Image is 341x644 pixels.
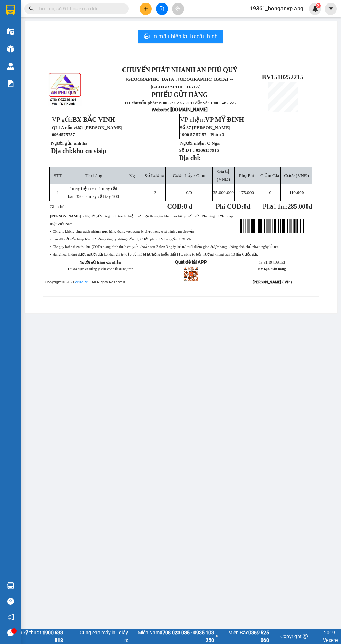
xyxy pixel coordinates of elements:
span: aim [175,6,180,11]
span: Ghi chú: [50,204,66,209]
span: Cước (VNĐ) [284,173,309,178]
img: warehouse-icon [7,45,14,53]
span: Phải thu: [263,203,312,210]
span: 35.000.000 [213,190,234,195]
span: copyright [303,634,308,639]
span: Miền Bắc [220,629,269,644]
span: | [274,633,275,640]
strong: 1900 633 818 [42,630,63,643]
strong: Địa chỉ: [51,147,73,154]
span: printer [144,33,150,40]
span: | [68,633,69,640]
strong: Số ĐT : [179,147,195,153]
span: • Công ty hoàn tiền thu hộ (COD) bằng hình thức chuyển khoản sau 2 đến 3 ngày kể từ thời điểm gia... [50,245,279,249]
button: plus [140,3,152,15]
strong: [PERSON_NAME] ( VP ) [253,280,292,284]
span: 285.000 [287,203,309,210]
span: 15:51:19 [DATE] [259,260,285,264]
span: khu cn visip [73,147,106,154]
span: 0 [186,190,189,195]
span: Cước Lấy / Giao [173,173,205,178]
span: Tôi đã đọc và đồng ý với các nội dung trên [67,267,133,271]
img: logo [48,72,82,106]
strong: Địa chỉ: [179,154,201,161]
img: warehouse-icon [7,582,14,589]
button: printerIn mẫu biên lai tự cấu hình [138,30,223,43]
strong: Phí COD: đ [216,203,250,210]
a: VeXeRe [74,280,88,284]
span: VP MỸ ĐÌNH [205,116,244,123]
span: question-circle [7,598,14,605]
span: 2 [154,190,156,195]
img: logo-vxr [6,5,15,15]
strong: 1900 57 57 57 - [158,100,187,105]
span: caret-down [328,6,334,12]
strong: Quét để tải APP [175,259,207,265]
span: plus [143,6,148,11]
strong: TĐ đặt vé: 1900 545 555 [188,100,236,105]
span: 1máy tiện ren+1 máy cắt bàn 350+2 máy cắt tay 100 [68,186,119,199]
span: 2 [317,3,319,8]
span: 175.000 [239,190,254,195]
span: 0 đ [184,203,192,210]
span: 19361_honganvp.apq [244,4,309,13]
sup: 2 [316,3,321,8]
span: Phụ Phí [239,173,254,178]
span: Số 87 [PERSON_NAME] [180,125,231,130]
strong: CHUYỂN PHÁT NHANH AN PHÚ QUÝ [122,66,237,73]
button: file-add [156,3,168,15]
img: icon-new-feature [312,6,318,12]
span: đ [309,203,312,210]
button: aim [172,3,184,15]
span: Tên hàng [85,173,102,178]
strong: Người gửi hàng xác nhận [80,260,121,264]
span: anh hà [74,140,87,146]
strong: 0708 023 035 - 0935 103 250 [160,630,214,643]
span: Giảm Giá [260,173,279,178]
span: Website [152,107,168,112]
strong: COD: [167,203,192,210]
strong: TĐ chuyển phát: [124,100,158,105]
img: solution-icon [7,80,14,87]
span: : • Người gửi hàng chịu trách nhiệm về mọi thông tin khai báo trên phiếu gửi đơn hàng trước pháp ... [50,214,233,226]
span: 0 [244,203,247,210]
span: Giá trị (VNĐ) [217,169,230,182]
strong: PHIẾU GỬI HÀNG [152,91,208,98]
span: notification [7,614,14,620]
strong: [PERSON_NAME] [50,214,81,218]
span: VP gửi: [52,116,115,123]
span: Kg [129,173,135,178]
input: Tìm tên, số ĐT hoặc mã đơn [38,5,120,13]
span: file-add [159,6,164,11]
span: 0964575757 [52,132,75,137]
strong: Người gửi: [51,140,73,146]
span: STT [54,173,62,178]
strong: : [DOMAIN_NAME] [152,107,208,112]
span: message [7,629,14,636]
span: [GEOGRAPHIC_DATA], [GEOGRAPHIC_DATA] ↔ [GEOGRAPHIC_DATA] [126,77,234,89]
span: • Công ty không chịu trách nhiệm nếu hàng động vật sống bị chết trong quá trình vận chuyển [50,230,194,233]
span: BV1510252215 [262,73,303,81]
strong: 0369 525 060 [248,630,269,643]
span: QL1A cầu vượt [PERSON_NAME] [52,125,123,130]
span: 1900 57 57 57 - Phím 3 [180,132,224,137]
span: search [29,6,34,11]
img: warehouse-icon [7,28,14,35]
span: C Ngà [207,140,220,146]
span: 1 [57,190,59,195]
span: Cung cấp máy in - giấy in: [74,629,128,644]
span: • Sau 48 giờ nếu hàng hóa hư hỏng công ty không đền bù, Cước phí chưa bao gồm 10% VAT. [50,237,193,241]
span: In mẫu biên lai tự cấu hình [152,32,218,41]
span: 0 [269,190,271,195]
span: 110.000 [289,190,304,195]
span: Số Lượng [145,173,164,178]
button: caret-down [325,3,337,15]
span: Miền Nam [130,629,214,644]
span: ⚪️ [216,635,218,638]
span: BX BẮC VINH [72,116,115,123]
span: Copyright © 2021 – All Rights Reserved [45,280,125,284]
span: /0 [186,190,192,195]
span: 0366157915 [196,147,219,153]
span: VP nhận: [180,116,244,123]
img: warehouse-icon [7,63,14,70]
